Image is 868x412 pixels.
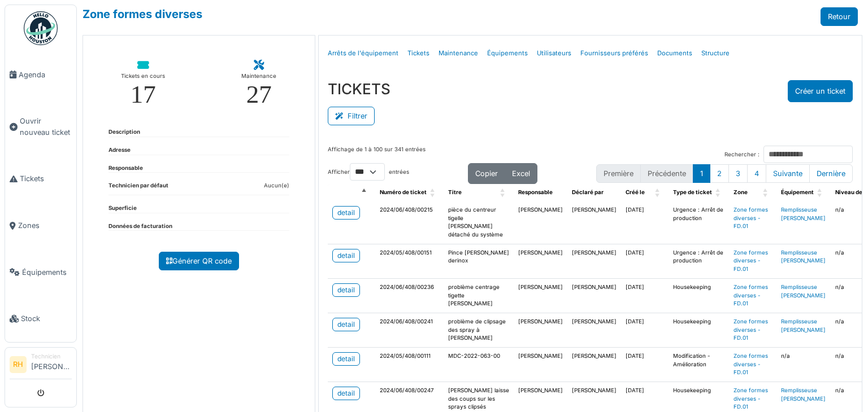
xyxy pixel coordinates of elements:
[434,40,483,67] a: Maintenance
[332,249,360,262] a: detail
[264,182,289,190] dd: Aucun(e)
[734,284,768,306] a: Zone formes diverses - FD.01
[328,146,426,163] div: Affichage de 1 à 100 sur 341 entrées
[20,173,72,184] span: Tickets
[83,7,202,21] a: Zone formes diverses
[673,189,712,195] span: Type de ticket
[781,189,814,195] span: Équipement
[10,356,27,373] li: RH
[567,278,621,313] td: [PERSON_NAME]
[669,313,729,347] td: Housekeeping
[332,318,360,331] a: detail
[375,313,444,347] td: 2024/06/408/00241
[781,249,826,264] a: Remplisseuse [PERSON_NAME]
[734,387,768,410] a: Zone formes diverses - FD.01
[728,164,748,183] button: 3
[763,184,770,201] span: Zone: Activate to sort
[444,201,514,244] td: pièce du centreur tigelle [PERSON_NAME] détaché du système
[817,184,824,201] span: Équipement: Activate to sort
[22,267,72,278] span: Équipements
[232,51,286,116] a: Maintenance 27
[380,189,427,195] span: Numéro de ticket
[781,318,826,333] a: Remplisseuse [PERSON_NAME]
[10,352,72,379] a: RH Technicien[PERSON_NAME]
[621,313,669,347] td: [DATE]
[20,116,72,137] span: Ouvrir nouveau ticket
[332,387,360,400] a: detail
[576,40,653,67] a: Fournisseurs préférés
[747,164,766,183] button: 4
[697,40,734,67] a: Structure
[518,189,553,195] span: Responsable
[567,244,621,278] td: [PERSON_NAME]
[337,285,355,295] div: detail
[448,189,462,195] span: Titre
[444,244,514,278] td: Pince [PERSON_NAME] derinox
[108,146,131,155] dt: Adresse
[337,319,355,330] div: detail
[655,184,662,201] span: Créé le: Activate to sort
[5,51,76,98] a: Agenda
[669,278,729,313] td: Housekeeping
[621,347,669,382] td: [DATE]
[24,11,58,45] img: Badge_color-CXgf-gQk.svg
[567,201,621,244] td: [PERSON_NAME]
[112,51,174,116] a: Tickets en cours 17
[653,40,697,67] a: Documents
[626,189,645,195] span: Créé le
[31,352,72,361] div: Technicien
[781,284,826,299] a: Remplisseuse [PERSON_NAME]
[766,164,810,183] button: Next
[693,164,710,183] button: 1
[31,352,72,376] li: [PERSON_NAME]
[19,69,72,80] span: Agenda
[500,184,507,201] span: Titre: Activate to sort
[375,244,444,278] td: 2024/05/408/00151
[483,40,532,67] a: Équipements
[121,71,165,82] div: Tickets en cours
[328,163,409,181] label: Afficher entrées
[332,352,360,366] a: detail
[337,208,355,218] div: detail
[108,164,143,173] dt: Responsable
[572,189,604,195] span: Déclaré par
[5,249,76,296] a: Équipements
[734,189,748,195] span: Zone
[18,220,72,231] span: Zones
[21,313,72,324] span: Stock
[512,169,530,178] span: Excel
[108,222,172,231] dt: Données de facturation
[734,318,768,341] a: Zone formes diverses - FD.01
[621,244,669,278] td: [DATE]
[328,80,390,98] h3: TICKETS
[444,278,514,313] td: problème centrage tigette [PERSON_NAME]
[332,206,360,220] a: detail
[159,252,239,270] a: Générer QR code
[5,202,76,249] a: Zones
[337,388,355,398] div: detail
[734,353,768,375] a: Zone formes diverses - FD.01
[403,40,434,67] a: Tickets
[715,184,722,201] span: Type de ticket: Activate to sort
[375,278,444,313] td: 2024/06/408/00236
[776,347,831,382] td: n/a
[375,347,444,382] td: 2024/05/408/00111
[567,347,621,382] td: [PERSON_NAME]
[669,244,729,278] td: Urgence : Arrêt de production
[444,313,514,347] td: problème de clipsage des spray à [PERSON_NAME]
[241,71,276,82] div: Maintenance
[5,156,76,203] a: Tickets
[108,204,137,213] dt: Superficie
[669,201,729,244] td: Urgence : Arrêt de production
[5,296,76,343] a: Stock
[108,182,168,195] dt: Technicien par défaut
[332,283,360,297] a: detail
[514,201,567,244] td: [PERSON_NAME]
[724,151,759,159] label: Rechercher :
[328,107,375,125] button: Filtrer
[131,82,156,107] div: 17
[350,163,385,181] select: Afficherentrées
[337,354,355,364] div: detail
[669,347,729,382] td: Modification - Amélioration
[781,207,826,221] a: Remplisseuse [PERSON_NAME]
